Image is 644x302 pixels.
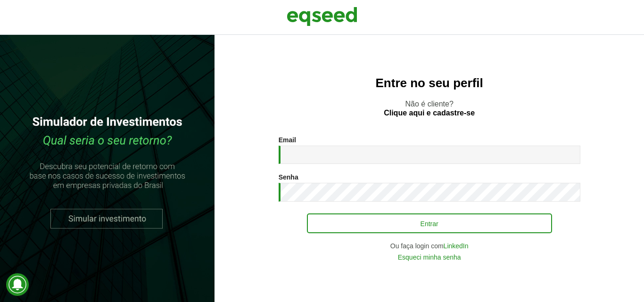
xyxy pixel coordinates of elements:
label: Email [279,137,296,143]
div: Ou faça login com [279,243,580,249]
button: Entrar [307,213,552,233]
img: EqSeed Logo [287,5,357,28]
h2: Entre no seu perfil [233,76,625,90]
label: Senha [279,174,298,180]
a: Clique aqui e cadastre-se [384,109,475,117]
p: Não é cliente? [233,99,625,117]
a: Esqueci minha senha [398,254,461,261]
a: LinkedIn [444,243,469,249]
